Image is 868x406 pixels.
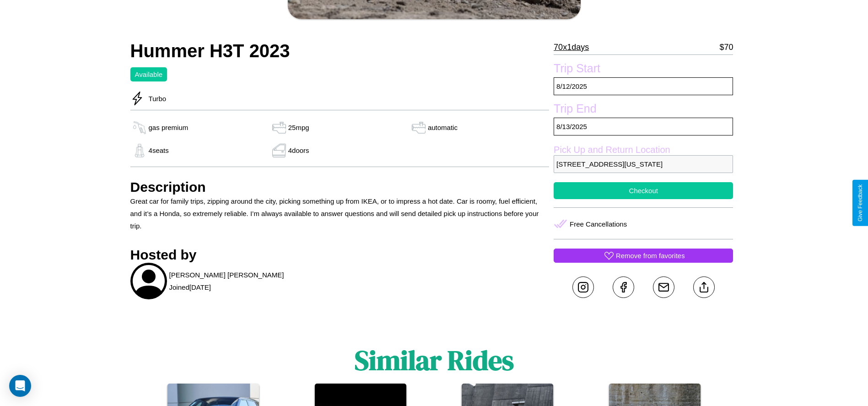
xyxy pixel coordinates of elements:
p: Remove from favorites [616,249,685,262]
p: 8 / 12 / 2025 [554,77,733,95]
p: Turbo [144,92,167,105]
p: gas premium [149,121,189,134]
button: Remove from favorites [554,249,733,263]
p: automatic [428,121,458,134]
p: 25 mpg [288,121,309,134]
p: Available [135,68,163,81]
label: Trip Start [554,62,733,77]
p: Joined [DATE] [169,281,211,293]
p: 4 seats [149,144,169,157]
p: [STREET_ADDRESS][US_STATE] [554,155,733,173]
img: gas [410,121,428,135]
img: gas [270,144,288,157]
img: gas [130,121,149,135]
div: Give Feedback [857,184,863,222]
p: [PERSON_NAME] [PERSON_NAME] [169,269,284,281]
button: Checkout [554,182,733,199]
h1: Similar Rides [355,341,514,379]
p: 4 doors [288,144,309,157]
h2: Hummer H3T 2023 [130,41,550,61]
img: gas [270,121,288,135]
h3: Description [130,179,550,195]
img: gas [130,144,149,157]
p: Free Cancellations [570,218,627,230]
p: 8 / 13 / 2025 [554,118,733,135]
p: $ 70 [719,40,733,54]
label: Trip End [554,102,733,118]
div: Open Intercom Messenger [9,375,31,397]
label: Pick Up and Return Location [554,145,733,155]
p: 70 x 1 days [554,40,589,54]
p: Great car for family trips, zipping around the city, picking something up from IKEA, or to impres... [130,195,550,232]
h3: Hosted by [130,247,550,263]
